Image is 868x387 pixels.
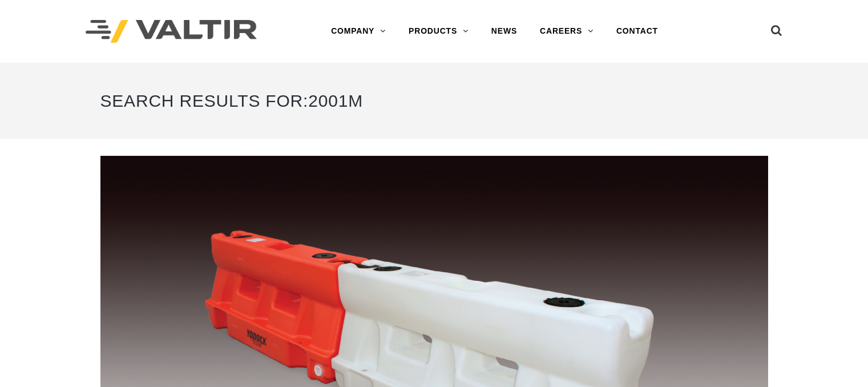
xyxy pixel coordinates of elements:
a: PRODUCTS [397,20,480,43]
span: 2001M [308,91,363,110]
a: CONTACT [605,20,669,43]
a: NEWS [480,20,528,43]
h1: Search Results for: [100,80,768,122]
a: CAREERS [528,20,605,43]
a: COMPANY [320,20,397,43]
img: Valtir [86,20,257,43]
